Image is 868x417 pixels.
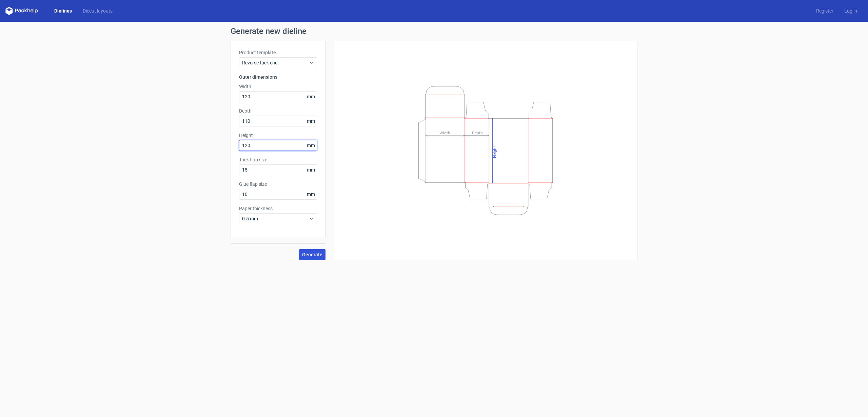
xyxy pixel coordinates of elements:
[242,215,309,222] span: 0.5 mm
[299,249,325,260] button: Generate
[302,252,322,257] span: Generate
[472,130,483,135] tspan: Depth
[239,107,317,114] label: Depth
[492,146,497,158] tspan: Height
[239,156,317,163] label: Tuck flap size
[439,130,450,135] tspan: Width
[239,74,317,80] h3: Outer dimensions
[242,59,309,66] span: Reverse tuck end
[239,132,317,139] label: Height
[239,49,317,56] label: Product template
[49,7,77,14] a: Dielines
[77,7,118,14] a: Diecut layouts
[305,165,317,175] span: mm
[305,92,317,102] span: mm
[811,7,839,14] a: Register
[231,27,637,35] h1: Generate new dieline
[839,7,863,14] a: Log in
[239,205,317,212] label: Paper thickness
[239,83,317,90] label: Width
[305,116,317,126] span: mm
[239,181,317,187] label: Glue flap size
[305,140,317,151] span: mm
[305,189,317,199] span: mm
